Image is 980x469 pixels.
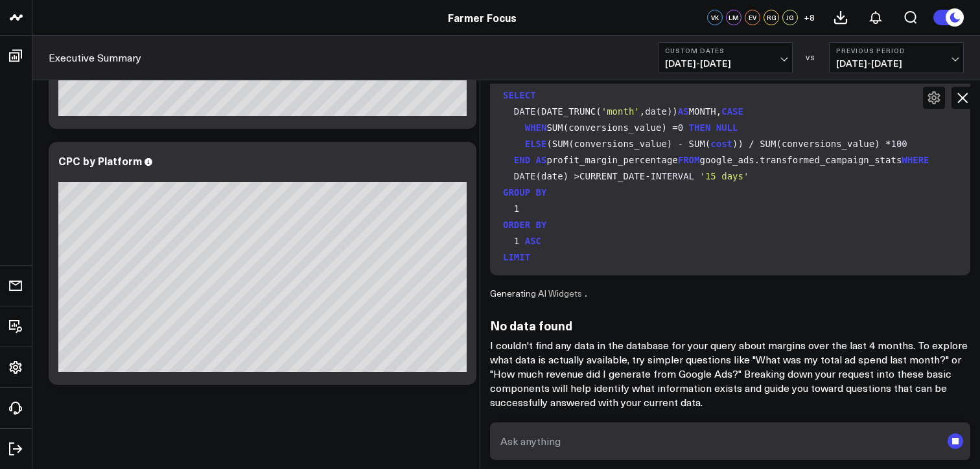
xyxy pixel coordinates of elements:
[579,171,645,181] span: CURRENT_DATE
[503,90,536,100] span: SELECT
[58,154,142,168] div: CPC by Platform
[836,47,957,54] b: Previous Period
[536,155,547,165] span: AS
[764,10,779,25] div: RG
[829,42,964,73] button: Previous Period[DATE]-[DATE]
[836,58,957,69] span: [DATE] - [DATE]
[448,10,517,25] a: Farmer Focus
[645,106,667,117] span: date
[503,220,530,230] span: ORDER
[721,106,743,117] span: CASE
[503,187,530,198] span: GROUP
[782,10,798,25] div: JG
[490,338,970,409] p: I couldn't find any data in the database for your query about margins over the last 4 months. To ...
[514,106,536,117] span: DATE
[678,155,700,165] span: FROM
[541,171,563,181] span: date
[700,171,749,181] span: '15 days'
[514,155,530,165] span: END
[490,288,596,299] div: Generating AI Widgets
[503,87,962,282] code: (DATE_TRUNC( , )) MONTH, SUM(conversions_value) = (SUM(conversions_value) - SUM( )) / SUM(convers...
[525,139,547,149] span: ELSE
[525,236,541,246] span: ASC
[710,139,732,149] span: cost
[891,139,907,149] span: 100
[525,122,547,133] span: WHEN
[678,122,683,133] span: 0
[49,51,141,65] a: Executive Summary
[665,47,786,54] b: Custom Dates
[716,122,738,133] span: NULL
[490,318,970,332] h3: No data found
[799,54,822,62] div: VS
[804,13,815,22] span: + 8
[658,42,793,73] button: Custom Dates[DATE]-[DATE]
[745,10,760,25] div: EV
[902,155,929,165] span: WHERE
[678,106,689,117] span: AS
[801,10,817,25] button: +8
[536,220,547,230] span: BY
[536,187,547,198] span: BY
[514,171,536,181] span: DATE
[665,58,786,69] span: [DATE] - [DATE]
[689,122,711,133] span: THEN
[707,10,723,25] div: VK
[514,203,519,214] span: 1
[503,252,530,262] span: LIMIT
[514,236,519,246] span: 1
[651,171,694,181] span: INTERVAL
[726,10,741,25] div: LM
[601,106,640,117] span: 'month'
